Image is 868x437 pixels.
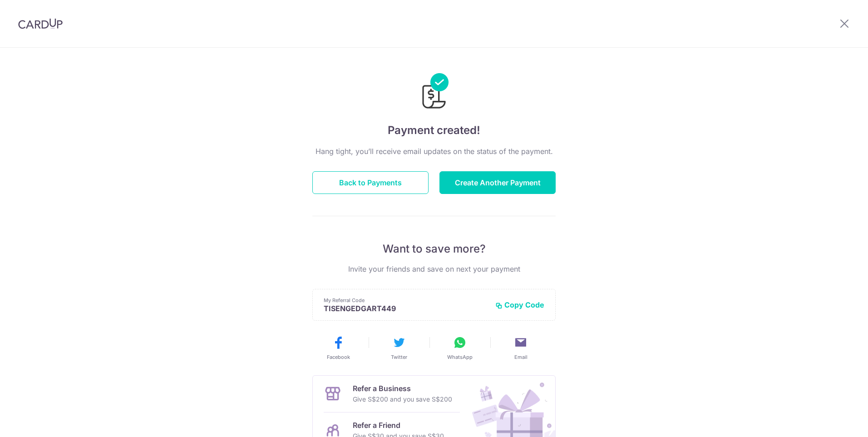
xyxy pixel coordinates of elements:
[372,335,426,361] button: Twitter
[439,171,556,194] button: Create Another Payment
[433,335,487,361] button: WhatsApp
[353,394,452,405] p: Give S$200 and you save S$200
[312,146,556,157] p: Hang tight, you’ll receive email updates on the status of the payment.
[312,122,556,139] h4: Payment created!
[353,420,444,431] p: Refer a Friend
[311,335,365,361] button: Facebook
[419,73,449,111] img: Payments
[312,171,429,194] button: Back to Payments
[494,335,547,361] button: Email
[495,300,544,309] button: Copy Code
[324,297,488,304] p: My Referral Code
[514,353,528,361] span: Email
[312,242,556,256] p: Want to save more?
[353,383,452,394] p: Refer a Business
[18,18,63,29] img: CardUp
[810,410,859,432] iframe: Opens a widget where you can find more information
[327,353,350,361] span: Facebook
[324,304,488,313] p: TISENGEDGART449
[447,353,473,361] span: WhatsApp
[391,353,407,361] span: Twitter
[312,263,556,274] p: Invite your friends and save on next your payment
